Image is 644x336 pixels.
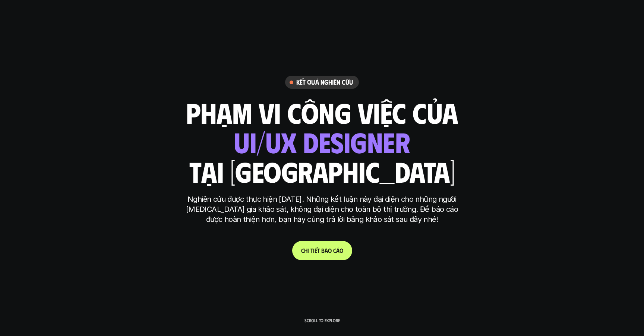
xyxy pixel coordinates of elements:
[304,318,340,323] p: Scroll to explore
[340,247,343,254] span: o
[328,247,332,254] span: o
[333,247,336,254] span: c
[313,247,315,254] span: i
[321,247,325,254] span: b
[296,78,353,87] h6: Kết quả nghiên cứu
[310,247,313,254] span: t
[189,156,455,187] h1: tại [GEOGRAPHIC_DATA]
[301,247,304,254] span: C
[325,247,328,254] span: á
[182,194,462,224] p: Nghiên cứu được thực hiện [DATE]. Những kết luận này đại diện cho những người [MEDICAL_DATA] gia ...
[186,97,458,128] h1: phạm vi công việc của
[336,247,340,254] span: á
[304,247,307,254] span: h
[292,241,352,260] a: Chitiếtbáocáo
[307,247,309,254] span: i
[317,247,320,254] span: t
[315,247,317,254] span: ế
